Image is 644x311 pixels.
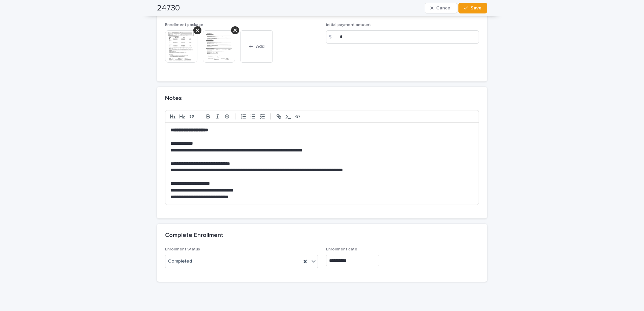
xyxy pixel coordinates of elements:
button: Cancel [425,3,457,13]
button: Add [240,30,273,63]
span: initial payment amount [326,23,371,27]
span: Cancel [436,6,451,10]
h2: 24730 [157,3,180,13]
button: Save [458,3,487,13]
h2: Notes [165,95,182,102]
span: Enrollment Status [165,247,200,251]
span: Enrollment date [326,247,357,251]
span: Enrollment package [165,23,203,27]
span: Completed [168,258,192,265]
span: Save [471,6,482,10]
h2: Complete Enrollment [165,232,223,239]
span: Add [256,44,264,49]
div: $ [326,30,340,44]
